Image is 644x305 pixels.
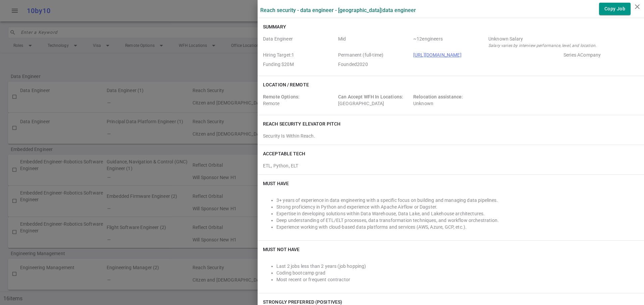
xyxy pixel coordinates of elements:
[413,52,561,58] span: Company URL
[563,52,636,58] span: Employer Stage e.g. Series A
[338,35,411,49] span: Level
[276,263,639,270] li: Last 2 jobs less than 2 years (job hopping)
[338,94,403,99] span: Can Accept WFH In Locations:
[276,270,639,276] li: Coding bootcamp grad
[633,3,641,11] i: close
[263,246,300,253] h6: Must NOT Have
[263,93,335,107] div: Remote
[276,276,639,283] li: Most recent or frequent contractor
[263,160,639,169] div: ETL, Python, ELT
[338,52,411,58] span: Job Type
[263,81,309,88] h6: Location / Remote
[263,121,340,127] h6: Reach Security elevator pitch
[263,35,335,49] span: Roles
[413,52,462,58] a: [URL][DOMAIN_NAME]
[276,217,639,224] li: Deep understanding of ETL/ELT processes, data transformation techniques, and workflow orchestration.
[263,180,289,187] h6: Must Have
[413,93,486,107] div: Unknown
[413,94,463,99] span: Relocation assistance:
[488,43,596,48] i: Salary varies by interview performance, level, and location.
[263,133,639,139] div: Security Is Within Reach.
[260,7,416,13] label: Reach Security - Data Engineer - [GEOGRAPHIC_DATA] | Data Engineer
[263,23,286,30] h6: Summary
[263,52,335,58] span: Hiring Target
[263,94,300,99] span: Remote Options:
[488,35,636,42] div: Salary Range
[276,197,639,204] li: 3+ years of experience in data engineering with a specific focus on building and managing data pi...
[276,204,639,210] li: Strong proficiency in Python and experience with Apache Airflow or Dagster.
[263,61,335,68] span: Employer Founding
[599,3,631,15] button: Copy Job
[338,61,411,68] span: Employer Founded
[338,93,411,107] div: [GEOGRAPHIC_DATA]
[276,210,639,217] li: Expertise in developing solutions within Data Warehouse, Data Lake, and Lakehouse architectures.
[263,150,306,157] h6: ACCEPTABLE TECH
[276,224,639,230] li: Experience working with cloud-based data platforms and services (AWS, Azure, GCP, etc.).
[413,35,486,49] span: Team Count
